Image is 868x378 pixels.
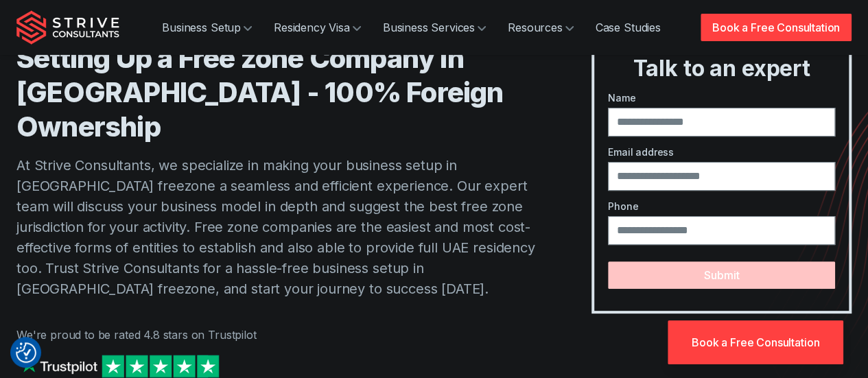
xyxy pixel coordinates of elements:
[600,55,843,82] h3: Talk to an expert
[608,91,835,105] label: Name
[151,14,263,41] a: Business Setup
[608,261,835,289] button: Submit
[668,320,843,364] a: Book a Free Consultation
[16,327,537,343] p: We're proud to be rated 4.8 stars on Trustpilot
[16,10,119,45] img: Strive Consultants
[16,41,537,144] h1: Setting Up a Free zone Company in [GEOGRAPHIC_DATA] - 100% Foreign Ownership
[608,199,835,213] label: Phone
[585,14,672,41] a: Case Studies
[16,342,36,363] button: Consent Preferences
[701,14,852,41] a: Book a Free Consultation
[372,14,497,41] a: Business Services
[263,14,372,41] a: Residency Visa
[497,14,585,41] a: Resources
[16,342,36,363] img: Revisit consent button
[608,145,835,159] label: Email address
[16,155,537,299] p: At Strive Consultants, we specialize in making your business setup in [GEOGRAPHIC_DATA] freezone ...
